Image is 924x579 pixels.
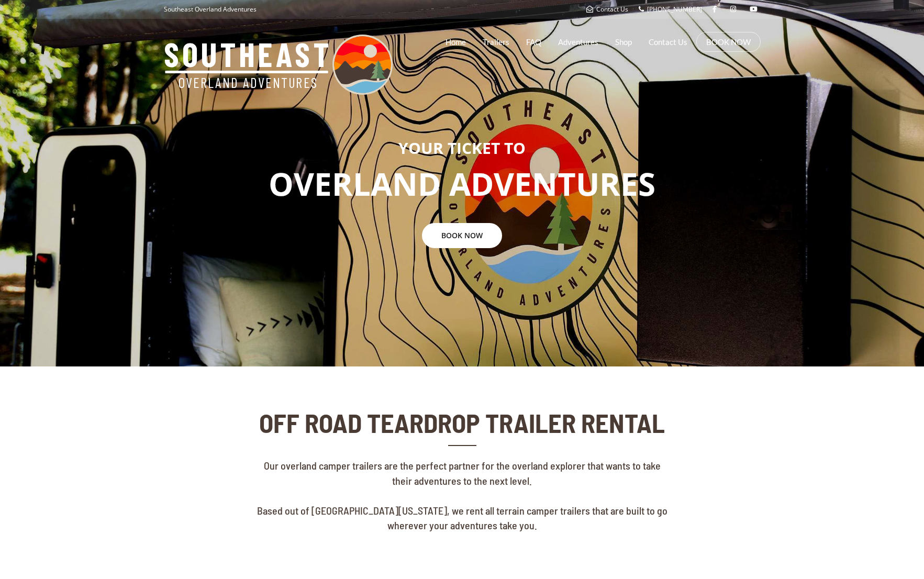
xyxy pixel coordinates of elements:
p: Our overland camper trailers are the perfect partner for the overland explorer that wants to take... [257,458,668,533]
p: Southeast Overland Adventures [164,3,257,16]
a: Shop [615,29,632,55]
a: FAQ [526,29,541,55]
a: Contact Us [649,29,687,55]
span: Contact Us [596,5,628,14]
h3: YOUR TICKET TO [8,139,916,157]
img: Southeast Overland Adventures [164,35,393,95]
p: OVERLAND ADVENTURES [8,162,916,207]
a: Trailers [483,29,509,55]
a: Contact Us [586,5,628,14]
h2: OFF ROAD TEARDROP TRAILER RENTAL [257,408,668,437]
span: [PHONE_NUMBER] [647,5,702,14]
a: Adventures [558,29,598,55]
a: Home [446,29,466,55]
a: BOOK NOW [422,223,502,248]
a: BOOK NOW [706,37,751,47]
a: [PHONE_NUMBER] [639,5,702,14]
